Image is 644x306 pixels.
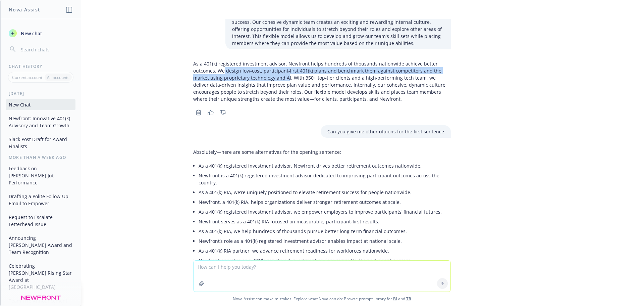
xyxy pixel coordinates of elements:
li: As a 401(k) registered investment advisor, we empower employers to improve participants’ financia... [199,207,451,217]
button: Thumbs down [217,108,228,117]
div: [DATE] [1,91,81,96]
p: All accounts [47,75,69,80]
li: Newfront’s role as a 401(k) registered investment advisor enables impact at national scale. [199,236,451,246]
span: Nova Assist can make mistakes. Explore what Nova can do: Browse prompt library for and [3,292,641,306]
button: New Chat [6,99,75,110]
li: As a 401(k) RIA, we help hundreds of thousands pursue better long‑term financial outcomes. [199,226,451,236]
p: Can you give me other otpions for the first sentence [327,128,444,135]
li: Newfront is a 401(k) registered investment advisor dedicated to improving participant outcomes ac... [199,171,451,187]
p: As a 401(k) registered investment advisor, Newfront helps hundreds of thousands nationwide achiev... [193,60,451,102]
button: Newfront: Innovative 401(k) Advisory and Team Growth [6,113,75,131]
input: Search chats [19,45,73,54]
button: Slack Post Draft for Award Finalists [6,134,75,152]
button: Drafting a Polite Follow-Up Email to Empower [6,191,75,209]
span: New chat [19,30,42,37]
button: New chat [6,27,75,39]
button: Announcing [PERSON_NAME] Award and Team Recognition [6,232,75,258]
svg: Copy to clipboard [196,110,202,116]
li: Newfront operates as a 401(k) registered investment advisor committed to participant success. [199,256,451,265]
div: Chat History [1,63,81,69]
li: Newfront serves as a 401(k) RIA focused on measurable, participant-first results. [199,217,451,226]
p: Absolutely—here are some alternatives for the opening sentence: [193,148,451,156]
button: Feedback on [PERSON_NAME] Job Performance [6,163,75,188]
p: Current account [12,75,42,80]
li: As a 401(k) registered investment advisor, Newfront drives better retirement outcomes nationwide. [199,161,451,171]
div: More than a week ago [1,155,81,160]
h1: Nova Assist [9,6,40,13]
button: Request to Escalate Letterhead Issue [6,212,75,230]
a: BI [393,296,397,302]
a: TR [406,296,411,302]
li: Newfront, a 401(k) RIA, helps organizations deliver stronger retirement outcomes at scale. [199,197,451,207]
button: Celebrating [PERSON_NAME] Rising Star Award at [GEOGRAPHIC_DATA] [6,260,75,293]
li: As a 401(k) RIA, we’re uniquely positioned to elevate retirement success for people nationwide. [199,187,451,197]
li: As a 401(k) RIA partner, we advance retirement readiness for workforces nationwide. [199,246,451,256]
